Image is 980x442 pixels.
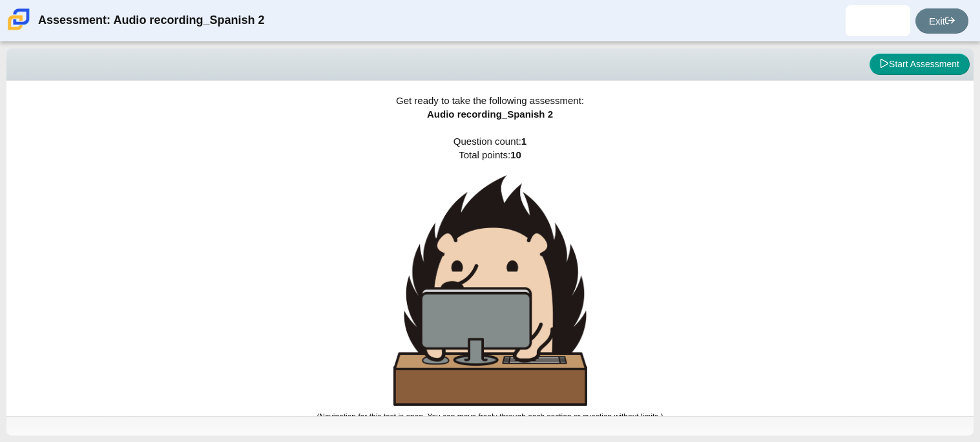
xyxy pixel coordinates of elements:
[510,149,521,160] b: 10
[868,10,888,31] img: cutty.davis.qVzlbB
[521,136,526,147] b: 1
[915,8,968,34] a: Exit
[396,95,584,106] span: Get ready to take the following assessment:
[317,412,663,421] small: (Navigation for this test is open. You can move freely through each section or question without l...
[5,24,32,35] a: Carmen School of Science & Technology
[427,109,553,120] span: Audio recording_Spanish 2
[393,175,587,406] img: hedgehog-behind-computer-large.png
[870,54,970,76] button: Start Assessment
[38,5,264,36] div: Assessment: Audio recording_Spanish 2
[5,6,32,33] img: Carmen School of Science & Technology
[317,136,663,421] span: Question count: Total points:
